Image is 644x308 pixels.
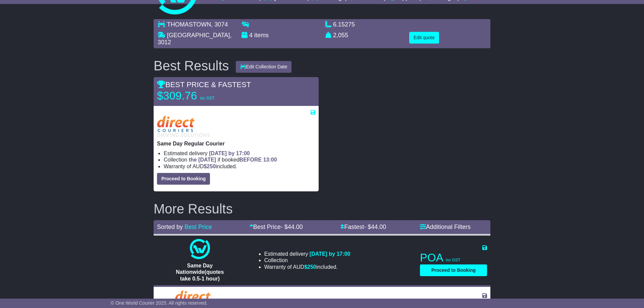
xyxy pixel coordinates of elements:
[236,61,292,73] button: Edit Collection Date
[239,157,262,163] span: BEFORE
[310,251,351,257] span: [DATE] by 17:00
[333,21,355,28] span: 6.15275
[111,300,208,306] span: © One World Courier 2025. All rights reserved.
[371,224,386,230] span: 44.00
[157,173,210,185] button: Proceed to Booking
[307,264,316,270] span: 250
[207,164,216,169] span: 250
[333,32,348,39] span: 2,055
[164,157,315,163] li: Collection
[157,80,251,89] span: BEST PRICE & FASTEST
[211,21,228,28] span: , 3074
[250,224,303,230] a: Best Price- $44.00
[264,257,351,263] li: Collection
[446,258,460,262] span: inc GST
[157,224,183,230] span: Sorted by
[409,32,439,44] button: Edit quote
[263,157,277,163] span: 13:00
[189,157,216,163] span: the [DATE]
[200,96,214,101] span: inc GST
[176,263,224,281] span: Same Day Nationwide(quotes take 0.5-1 hour)
[264,264,351,270] li: Warranty of AUD included.
[288,224,303,230] span: 44.00
[167,32,230,39] span: [GEOGRAPHIC_DATA]
[364,224,386,230] span: - $
[304,264,316,270] span: $
[150,58,232,73] div: Best Results
[167,21,211,28] span: THOMASTOWN
[340,224,386,230] a: Fastest- $44.00
[157,89,241,103] p: $309.76
[420,224,471,230] a: Additional Filters
[204,164,216,169] span: $
[164,163,315,170] li: Warranty of AUD included.
[254,32,269,39] span: items
[420,264,487,276] button: Proceed to Booking
[420,251,487,264] p: POA
[157,116,210,137] img: Direct: Same Day Regular Courier
[164,150,315,157] li: Estimated delivery
[184,224,212,230] a: Best Price
[190,239,210,259] img: One World Courier: Same Day Nationwide(quotes take 0.5-1 hour)
[264,251,351,257] li: Estimated delivery
[154,201,490,216] h2: More Results
[249,32,253,39] span: 4
[157,140,315,147] p: Same Day Regular Courier
[209,150,250,156] span: [DATE] by 17:00
[189,157,277,163] span: if booked
[158,32,231,46] span: , 3012
[281,224,303,230] span: - $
